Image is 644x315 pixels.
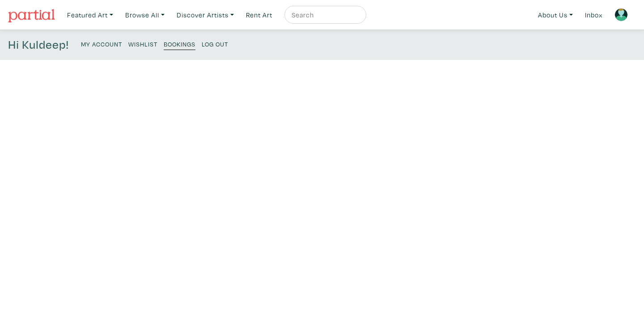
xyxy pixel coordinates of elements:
input: Search [291,9,358,21]
a: Rent Art [242,6,276,24]
a: My Account [81,38,122,50]
a: Discover Artists [173,6,238,24]
small: My Account [81,40,122,48]
a: About Us [534,6,577,24]
a: Inbox [581,6,606,24]
a: Featured Art [63,6,117,24]
small: Bookings [164,40,195,48]
h4: Hi Kuldeep! [8,38,69,52]
img: avatar.png [614,8,628,21]
a: Log Out [202,38,228,50]
a: Bookings [164,38,195,50]
small: Log Out [202,40,228,48]
a: Wishlist [128,38,157,50]
small: Wishlist [128,40,157,48]
a: Browse All [121,6,169,24]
